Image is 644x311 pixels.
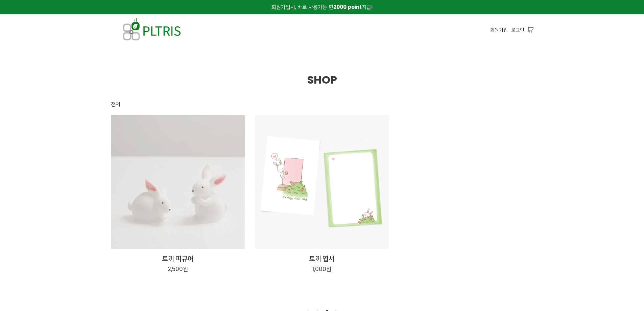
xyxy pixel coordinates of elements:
p: 1,000원 [312,265,331,273]
a: 토끼 피규어 2,500원 [111,254,245,273]
h2: 토끼 피규어 [111,254,245,263]
strong: 2000 point [333,3,362,10]
div: 전체 [111,100,120,108]
span: SHOP [307,72,337,87]
a: 로그인 [511,26,524,34]
p: 2,500원 [168,265,188,273]
span: 회원가입시, 바로 사용가능 한 지급! [271,3,373,10]
h2: 토끼 엽서 [255,254,389,263]
a: 토끼 엽서 1,000원 [255,254,389,273]
a: 회원가입 [490,26,508,34]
